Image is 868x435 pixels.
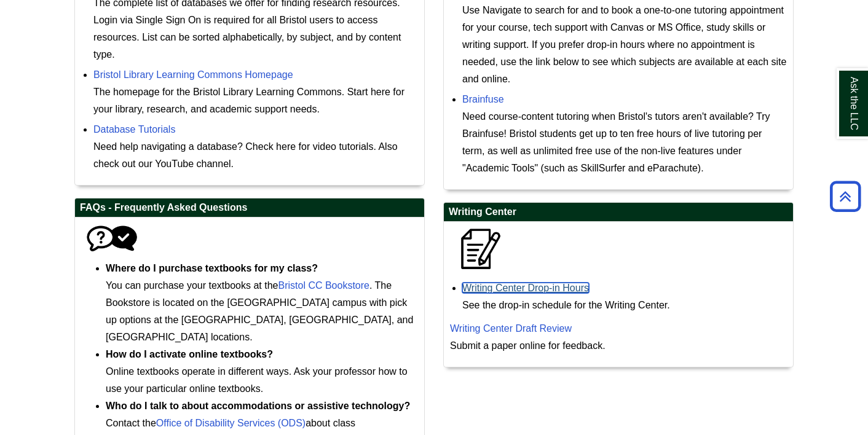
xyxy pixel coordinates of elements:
div: Use Navigate to search for and to book a one-to-one tutoring appointment for your course, tech su... [462,2,787,88]
strong: How do I activate online textbooks? [106,349,273,359]
div: Need course-content tutoring when Bristol's tutors aren't available? Try Brainfuse! Bristol stude... [462,108,787,177]
h2: Writing Center [444,203,793,222]
a: Back to Top [826,188,865,205]
strong: Who do I talk to about accommodations or assistive technology? [106,401,410,411]
a: Office of Disability Services (ODS) [156,418,306,428]
h2: FAQs - Frequently Asked Questions [75,198,424,217]
span: You can purchase your textbooks at the . The Bookstore is located on the [GEOGRAPHIC_DATA] campus... [106,263,413,342]
a: Writing Center Drop-in Hours [462,283,589,293]
strong: Where do I purchase textbooks for my class? [106,263,318,273]
div: The homepage for the Bristol Library Learning Commons. Start here for your library, research, and... [93,84,418,118]
a: Bristol CC Bookstore [278,280,369,291]
a: Bristol Library Learning Commons Homepage [93,69,293,80]
div: Need help navigating a database? Check here for video tutorials. Also check out our YouTube channel. [93,138,418,173]
span: Online textbooks operate in different ways. Ask your professor how to use your particular online ... [106,349,408,394]
a: Database Tutorials [93,124,175,135]
a: Writing Center Draft Review [450,323,572,334]
a: Brainfuse [462,94,504,104]
div: See the drop-in schedule for the Writing Center. [462,297,787,314]
p: Submit a paper online for feedback. [450,320,787,355]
